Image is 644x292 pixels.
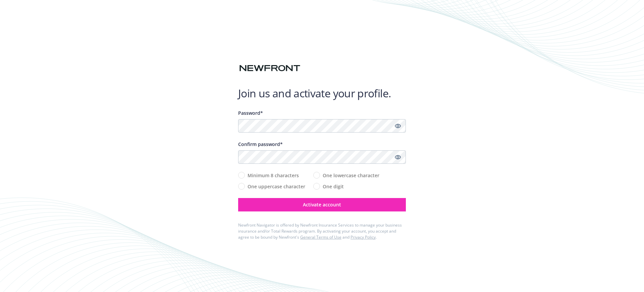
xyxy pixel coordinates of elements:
span: Confirm password* [238,141,283,147]
button: Activate account [238,198,406,211]
span: One lowercase character [323,172,379,179]
a: Show password [394,153,402,161]
a: Show password [394,122,402,130]
a: Privacy Policy [351,234,376,240]
span: Activate account [303,201,341,208]
a: General Terms of Use [300,234,341,240]
input: Enter a unique password... [238,119,406,133]
input: Confirm your unique password... [238,150,406,164]
h1: Join us and activate your profile. [238,87,406,100]
img: Newfront logo [238,62,302,74]
span: Minimum 8 characters [248,172,299,179]
span: One uppercase character [248,183,305,190]
div: Newfront Navigator is offered by Newfront Insurance Services to manage your business insurance an... [238,222,406,240]
span: Password* [238,110,263,116]
span: One digit [323,183,344,190]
